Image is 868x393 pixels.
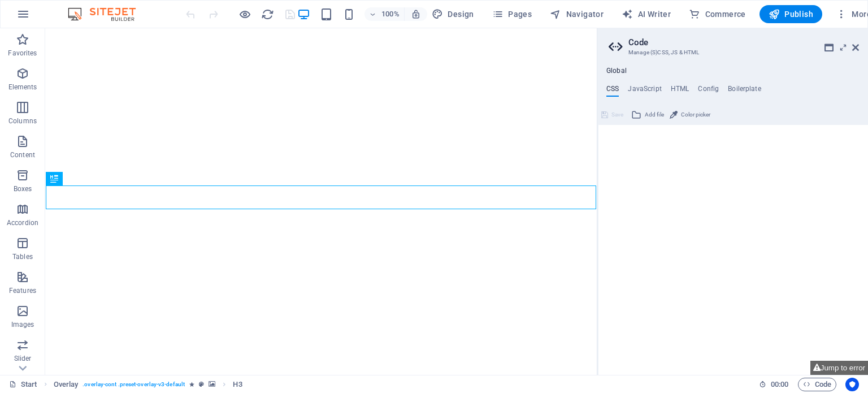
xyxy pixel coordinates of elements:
[432,8,474,20] span: Design
[54,378,79,391] span: Click to select. Double-click to edit
[8,49,37,58] p: Favorites
[189,381,194,387] i: Element contains an animation
[798,378,836,391] button: Code
[238,7,251,21] button: Click here to leave preview mode and continue editing
[628,85,661,97] h4: JavaScript
[11,320,34,329] p: Images
[9,286,36,295] p: Features
[7,218,38,227] p: Accordion
[759,378,789,391] h6: Session time
[8,116,37,126] p: Columns
[698,85,719,97] h4: Config
[606,85,619,97] h4: CSS
[545,5,608,23] button: Navigator
[261,7,274,21] button: reload
[12,252,33,261] p: Tables
[617,5,675,23] button: AI Writer
[10,150,35,159] p: Content
[779,380,780,388] span: :
[728,85,761,97] h4: Boilerplate
[769,8,813,20] span: Publish
[14,354,32,363] p: Slider
[488,5,536,23] button: Pages
[8,83,37,92] p: Elements
[845,378,859,391] button: Usercentrics
[381,7,400,21] h6: 100%
[628,47,836,58] h3: Manage (S)CSS, JS & HTML
[689,8,746,20] span: Commerce
[199,381,204,387] i: This element is a customizable preset
[684,5,750,23] button: Commerce
[550,8,604,20] span: Navigator
[622,8,671,20] span: AI Writer
[233,378,242,391] span: Click to select. Double-click to edit
[261,8,274,21] i: Reload page
[427,5,479,23] div: Design (Ctrl+Alt+Y)
[209,381,215,387] i: This element contains a background
[83,378,185,391] span: . overlay-cont .preset-overlay-v3-default
[671,85,689,97] h4: HTML
[681,108,710,122] span: Color picker
[803,378,831,391] span: Code
[364,7,405,21] button: 100%
[427,5,479,23] button: Design
[9,378,37,391] a: Click to cancel selection. Double-click to open Pages
[759,5,822,23] button: Publish
[411,9,421,19] i: On resize automatically adjust zoom level to fit chosen device.
[492,8,532,20] span: Pages
[771,378,788,391] span: 00 00
[54,378,242,391] nav: breadcrumb
[628,37,859,47] h2: Code
[668,108,712,122] button: Color picker
[810,361,868,375] button: Jump to error
[65,7,150,21] img: Editor Logo
[14,184,32,193] p: Boxes
[645,108,664,122] span: Add file
[606,67,627,76] h4: Global
[630,108,666,122] button: Add file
